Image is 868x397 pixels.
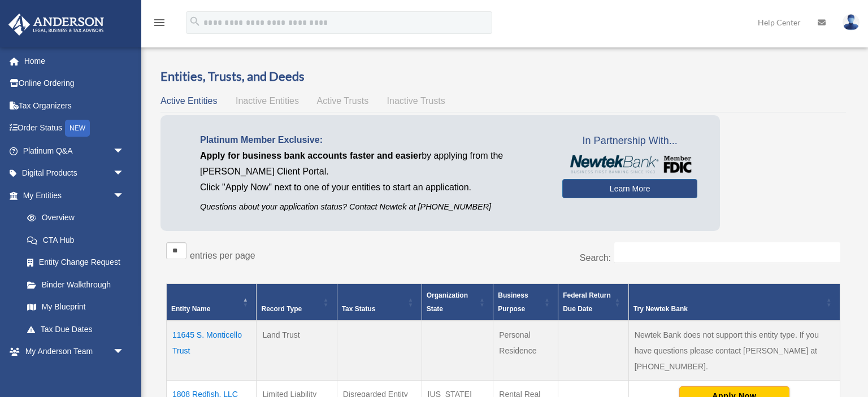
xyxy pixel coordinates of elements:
h3: Entities, Trusts, and Deeds [160,68,846,85]
th: Tax Status: Activate to sort [337,284,422,321]
i: menu [153,16,166,29]
label: entries per page [190,251,255,260]
a: Online Ordering [8,72,141,95]
span: Active Entities [160,96,217,106]
span: Record Type [261,305,302,313]
td: Land Trust [257,321,337,381]
p: Questions about your application status? Contact Newtek at [PHONE_NUMBER] [200,200,545,214]
a: My Entitiesarrow_drop_down [8,184,136,207]
span: In Partnership With... [562,132,697,150]
label: Search: [580,253,611,263]
div: NEW [65,120,90,137]
span: Active Trusts [317,96,369,106]
th: Business Purpose: Activate to sort [493,284,558,321]
img: User Pic [843,14,860,30]
a: Order StatusNEW [8,117,141,140]
a: Learn More [562,179,697,198]
span: Tax Status [342,305,376,313]
td: Newtek Bank does not support this entity type. If you have questions please contact [PERSON_NAME]... [628,321,840,381]
a: Digital Productsarrow_drop_down [8,162,141,185]
a: My Anderson Teamarrow_drop_down [8,341,141,363]
th: Entity Name: Activate to invert sorting [167,284,257,321]
p: Platinum Member Exclusive: [200,132,545,148]
th: Federal Return Due Date: Activate to sort [558,284,629,321]
span: Inactive Trusts [387,96,445,106]
span: arrow_drop_down [113,139,136,163]
i: search [189,15,201,28]
th: Organization State: Activate to sort [422,284,493,321]
a: Platinum Q&Aarrow_drop_down [8,139,141,162]
a: Entity Change Request [16,251,136,274]
a: Home [8,50,141,72]
a: CTA Hub [16,229,136,251]
th: Try Newtek Bank : Activate to sort [628,284,840,321]
a: My Blueprint [16,296,136,319]
span: arrow_drop_down [113,341,136,364]
p: by applying from the [PERSON_NAME] Client Portal. [200,148,545,180]
span: Federal Return Due Date [563,291,611,313]
img: NewtekBankLogoSM.png [568,155,692,173]
span: Entity Name [171,305,210,313]
td: Personal Residence [493,321,558,381]
img: Anderson Advisors Platinum Portal [5,14,107,36]
td: 11645 S. Monticello Trust [167,321,257,381]
span: Organization State [427,291,468,313]
a: Tax Organizers [8,94,141,117]
div: Try Newtek Bank [633,302,823,316]
a: Tax Due Dates [16,318,136,341]
span: arrow_drop_down [113,184,136,207]
span: Inactive Entities [236,96,299,106]
a: Overview [16,207,130,229]
span: Apply for business bank accounts faster and easier [200,151,422,160]
th: Record Type: Activate to sort [257,284,337,321]
span: Business Purpose [498,291,528,313]
p: Click "Apply Now" next to one of your entities to start an application. [200,180,545,195]
a: menu [153,20,166,29]
span: arrow_drop_down [113,162,136,185]
a: Binder Walkthrough [16,273,136,296]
